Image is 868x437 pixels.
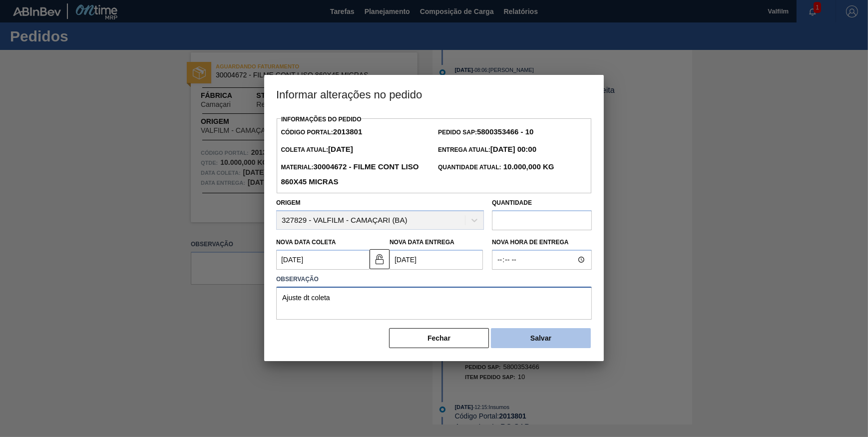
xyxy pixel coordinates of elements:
[328,145,353,153] strong: [DATE]
[276,239,336,246] label: Nova Data Coleta
[281,162,419,186] strong: 30004672 - FILME CONT LISO 860X45 MICRAS
[374,253,386,265] img: unlocked
[390,250,483,270] input: dd/mm/yyyy
[276,287,592,320] textarea: Ajuste dt coleta
[492,235,592,250] label: Nova Hora de Entrega
[477,127,533,136] strong: 5800353466 - 10
[281,164,419,186] span: Material:
[438,164,554,171] span: Quantidade Atual:
[276,250,370,270] input: dd/mm/yyyy
[438,146,536,153] span: Entrega Atual:
[491,328,591,348] button: Salvar
[370,249,390,269] button: unlocked
[390,239,454,246] label: Nova Data Entrega
[492,199,532,206] label: Quantidade
[276,199,301,206] label: Origem
[281,129,362,136] span: Código Portal:
[276,272,592,287] label: Observação
[438,129,533,136] span: Pedido SAP:
[281,116,362,123] label: Informações do Pedido
[501,162,554,171] strong: 10.000,000 KG
[281,146,353,153] span: Coleta Atual:
[264,75,604,113] h3: Informar alterações no pedido
[490,145,536,153] strong: [DATE] 00:00
[333,127,362,136] strong: 2013801
[389,328,489,348] button: Fechar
